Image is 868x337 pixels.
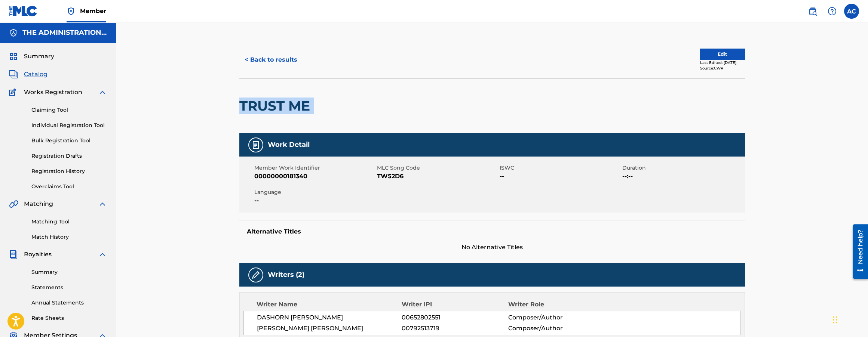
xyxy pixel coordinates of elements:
img: help [828,7,837,16]
img: MLC Logo [9,6,38,16]
img: Catalog [9,70,18,79]
button: Edit [700,49,745,60]
span: 00792513719 [402,324,508,333]
span: Member [80,7,106,15]
img: Matching [9,200,18,208]
a: Summary [31,268,107,276]
a: Annual Statements [31,299,107,307]
span: ISWC [500,164,620,172]
span: Summary [24,52,54,61]
span: Member Work Identifier [254,164,375,172]
span: Language [254,188,375,196]
a: Individual Registration Tool [31,121,107,129]
iframe: Chat Widget [831,301,868,337]
button: < Back to results [239,50,303,69]
span: -- [500,172,620,181]
a: Bulk Registration Tool [31,137,107,145]
span: [PERSON_NAME] [PERSON_NAME] [257,324,402,333]
a: Statements [31,284,107,291]
img: Royalties [9,250,18,259]
a: Overclaims Tool [31,183,107,191]
a: Public Search [805,4,820,19]
h5: Writers (2) [268,270,304,279]
div: Writer Name [257,300,402,309]
h2: TRUST ME [239,98,314,114]
span: DASHORN [PERSON_NAME] [257,313,402,322]
span: -- [254,196,375,205]
a: Claiming Tool [31,106,107,114]
div: Source: CWR [700,65,745,71]
a: Registration History [31,167,107,175]
span: Duration [622,164,743,172]
img: Top Rightsholder [67,7,76,16]
a: SummarySummary [9,52,54,61]
h5: Alternative Titles [247,228,737,235]
img: Works Registration [9,88,19,97]
span: 00000000181340 [254,172,375,181]
a: Rate Sheets [31,314,107,322]
img: expand [98,250,107,259]
span: TW52D6 [377,172,498,181]
img: expand [98,88,107,97]
a: Registration Drafts [31,152,107,160]
iframe: Resource Center [847,221,868,281]
span: 00652802551 [402,313,508,322]
span: Matching [24,200,53,208]
div: User Menu [844,4,859,19]
img: Accounts [9,28,18,37]
span: Works Registration [24,88,82,97]
div: Writer IPI [402,300,508,309]
a: Match History [31,233,107,241]
span: Composer/Author [508,313,605,322]
span: No Alternative Titles [239,243,745,252]
h5: THE ADMINISTRATION MP INC [22,28,107,37]
img: Writers [251,270,260,279]
h5: Work Detail [268,140,310,149]
span: Composer/Author [508,324,605,333]
span: --:-- [622,172,743,181]
div: Drag [833,309,837,331]
a: CatalogCatalog [9,70,47,79]
img: Work Detail [251,140,260,149]
a: Matching Tool [31,218,107,226]
span: Royalties [24,250,52,259]
img: expand [98,200,107,208]
img: search [808,7,817,16]
div: Last Edited: [DATE] [700,60,745,65]
div: Help [825,4,840,19]
div: Writer Role [508,300,605,309]
span: Catalog [24,70,47,79]
img: Summary [9,52,18,61]
span: MLC Song Code [377,164,498,172]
